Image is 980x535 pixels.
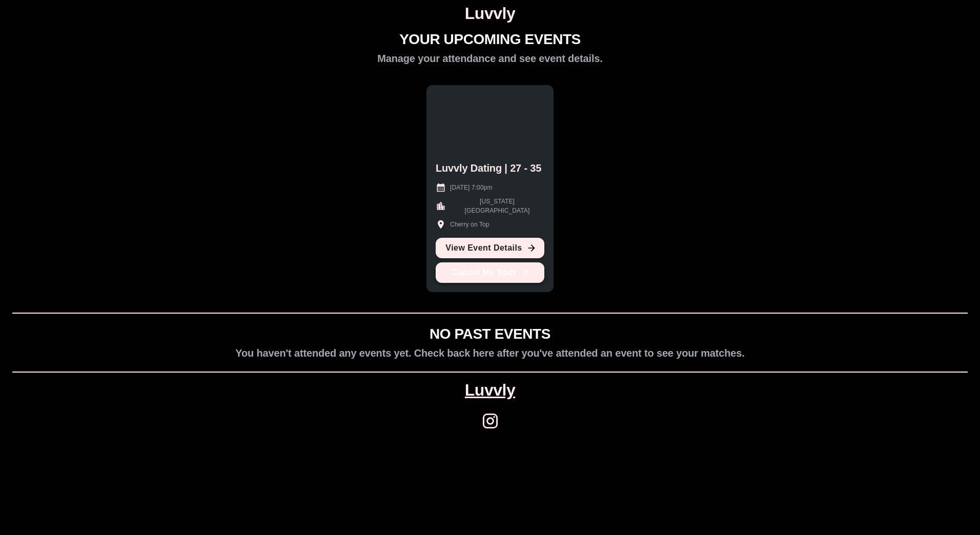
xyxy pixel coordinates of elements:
[450,220,489,229] p: Cherry on Top
[430,326,550,343] h1: NO PAST EVENTS
[436,238,544,258] a: View Event Details
[465,381,515,400] a: Luvvly
[450,183,493,192] p: [DATE] 7:00pm
[399,31,581,48] h1: YOUR UPCOMING EVENTS
[436,162,541,174] h2: Luvvly Dating | 27 - 35
[377,52,602,65] h2: Manage your attendance and see event details.
[4,4,976,23] h1: Luvvly
[436,262,544,283] button: Cancel My Spot
[450,197,544,215] p: [US_STATE][GEOGRAPHIC_DATA]
[235,347,744,359] h2: You haven't attended any events yet. Check back here after you've attended an event to see your m...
